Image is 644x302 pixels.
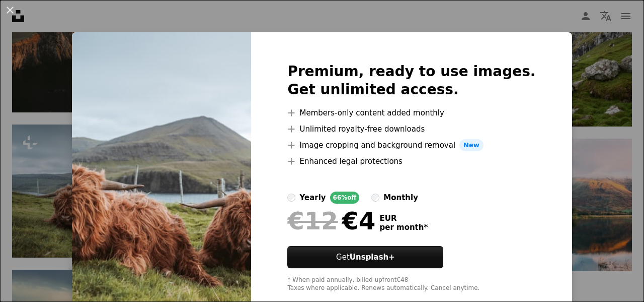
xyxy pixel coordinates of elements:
div: monthly [383,192,418,204]
li: Enhanced legal protections [287,155,535,167]
span: EUR [379,214,428,223]
span: per month * [379,223,428,232]
div: * When paid annually, billed upfront €48 Taxes where applicable. Renews automatically. Cancel any... [287,276,535,292]
li: Unlimited royalty-free downloads [287,123,535,135]
div: yearly [299,192,326,204]
li: Members-only content added monthly [287,107,535,119]
input: monthly [371,194,379,202]
strong: Unsplash+ [350,253,395,262]
input: yearly66%off [287,194,295,202]
button: GetUnsplash+ [287,246,443,268]
span: New [459,139,484,151]
span: €12 [287,208,338,234]
li: Image cropping and background removal [287,139,535,151]
div: €4 [287,208,375,234]
div: 66% off [330,192,360,204]
h2: Premium, ready to use images. Get unlimited access. [287,63,535,99]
